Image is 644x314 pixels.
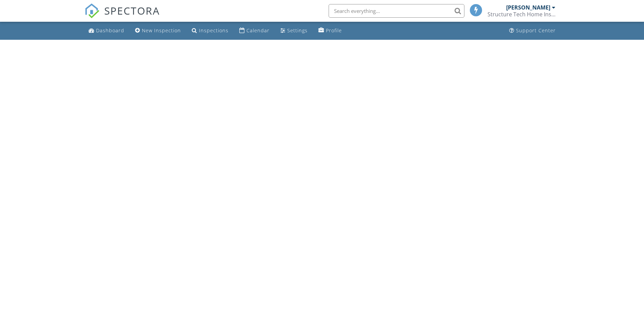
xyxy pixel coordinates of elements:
[142,27,181,34] div: New Inspection
[278,24,310,37] a: Settings
[487,11,555,18] div: Structure Tech Home Inspections
[86,24,127,37] a: Dashboard
[96,27,124,34] div: Dashboard
[246,27,270,34] div: Calendar
[506,4,550,11] div: [PERSON_NAME]
[507,24,558,37] a: Support Center
[329,4,464,18] input: Search everything...
[516,27,556,34] div: Support Center
[104,3,160,18] span: SPECTORA
[132,24,184,37] a: New Inspection
[189,24,231,37] a: Inspections
[316,24,345,37] a: Profile
[85,9,160,23] a: SPECTORA
[237,24,272,37] a: Calendar
[287,27,308,34] div: Settings
[85,3,99,18] img: The Best Home Inspection Software - Spectora
[326,27,342,34] div: Profile
[199,27,228,34] div: Inspections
